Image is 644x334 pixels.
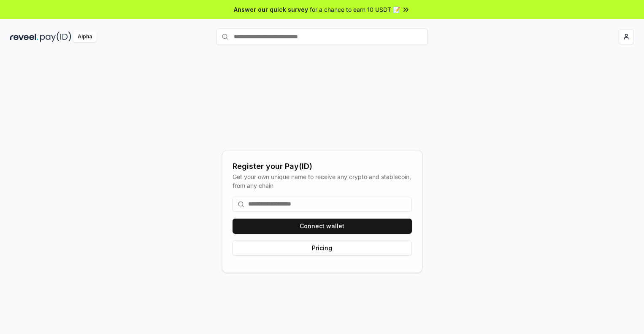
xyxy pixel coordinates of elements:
span: Answer our quick survey [234,5,308,14]
button: Connect wallet [233,219,412,234]
img: pay_id [40,32,71,42]
button: Pricing [233,240,412,256]
img: reveel_dark [10,32,38,42]
div: Alpha [73,32,97,42]
div: Get your own unique name to receive any crypto and stablecoin, from any chain [233,172,412,190]
span: for a chance to earn 10 USDT 📝 [310,5,400,14]
div: Register your Pay(ID) [233,160,412,172]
